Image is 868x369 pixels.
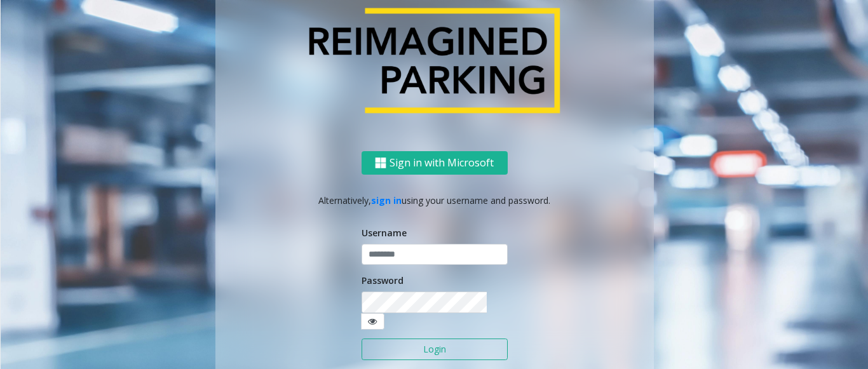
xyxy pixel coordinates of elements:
button: Sign in with Microsoft [362,151,508,175]
button: Login [362,339,508,360]
p: Alternatively, using your username and password. [228,194,641,207]
a: sign in [371,194,402,206]
label: Password [362,274,403,287]
label: Username [362,226,407,239]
